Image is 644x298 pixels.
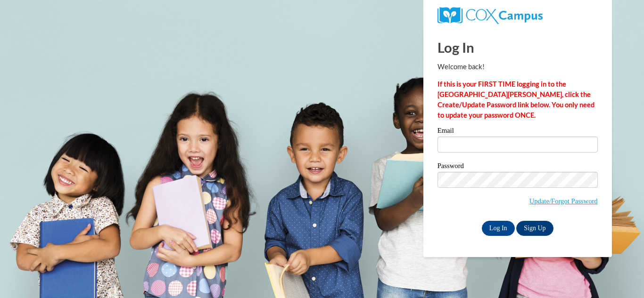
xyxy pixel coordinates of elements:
[482,221,515,236] input: Log In
[438,127,598,137] label: Email
[529,197,598,205] a: Update/Forgot Password
[438,162,598,172] label: Password
[438,80,594,119] strong: If this is your FIRST TIME logging in to the [GEOGRAPHIC_DATA][PERSON_NAME], click the Create/Upd...
[438,62,598,72] p: Welcome back!
[438,7,543,24] img: COX Campus
[438,38,598,57] h1: Log In
[516,221,553,236] a: Sign Up
[438,11,543,19] a: COX Campus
